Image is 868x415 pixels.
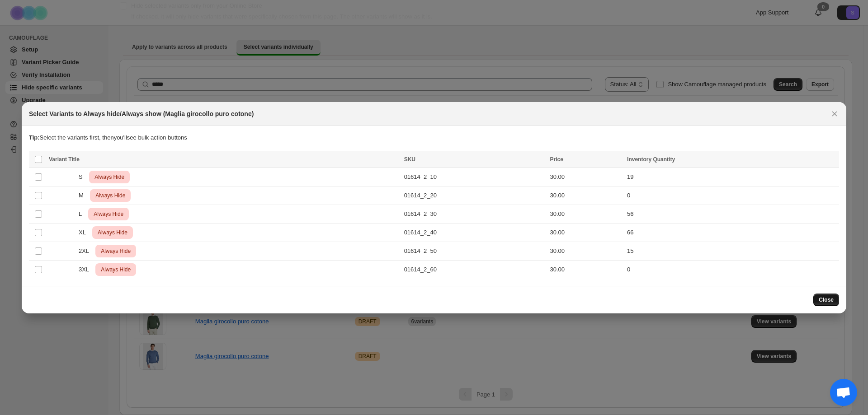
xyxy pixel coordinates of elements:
[550,156,563,163] span: Price
[49,156,80,163] span: Variant Title
[29,109,254,118] h2: Select Variants to Always hide/Always show (Maglia girocollo puro cotone)
[819,296,834,303] span: Close
[547,168,624,186] td: 30.00
[547,260,624,279] td: 30.00
[624,242,839,260] td: 15
[830,379,857,406] a: Aprire la chat
[401,168,547,186] td: 01614_2_10
[92,209,125,219] span: Always Hide
[813,294,839,306] button: Close
[79,228,90,237] span: XL
[79,173,88,182] span: S
[401,260,547,279] td: 01614_2_60
[627,156,675,163] span: Inventory Quantity
[29,133,839,142] p: Select the variants first, then you'll see bulk action buttons
[624,186,839,205] td: 0
[624,205,839,223] td: 56
[547,186,624,205] td: 30.00
[624,223,839,242] td: 66
[99,264,132,275] span: Always Hide
[404,156,415,163] span: SKU
[401,205,547,223] td: 01614_2_30
[401,223,547,242] td: 01614_2_40
[79,247,94,256] span: 2XL
[547,242,624,260] td: 30.00
[79,210,87,219] span: L
[401,242,547,260] td: 01614_2_50
[79,191,89,200] span: M
[547,205,624,223] td: 30.00
[828,107,841,120] button: Close
[401,186,547,205] td: 01614_2_20
[94,190,127,201] span: Always Hide
[547,223,624,242] td: 30.00
[624,168,839,186] td: 19
[93,172,126,182] span: Always Hide
[79,265,94,274] span: 3XL
[96,227,129,238] span: Always Hide
[624,260,839,279] td: 0
[99,246,132,256] span: Always Hide
[29,134,40,141] strong: Tip:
